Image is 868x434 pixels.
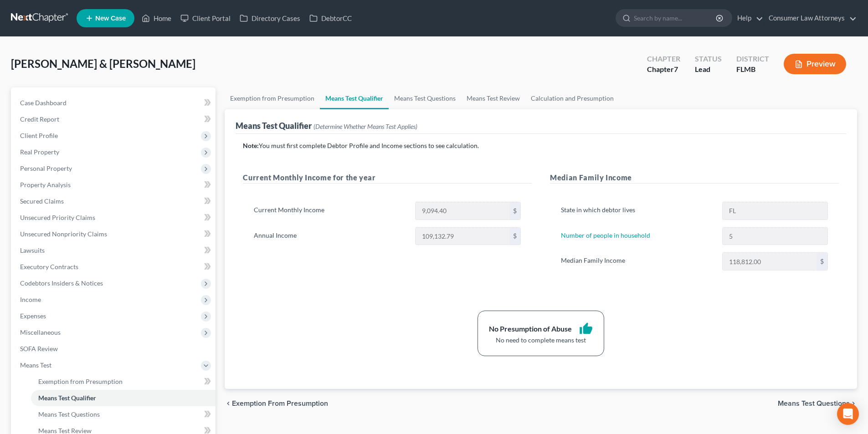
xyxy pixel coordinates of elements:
[20,164,72,172] span: Personal Property
[647,54,680,64] div: Chapter
[461,87,525,109] a: Means Test Review
[31,373,216,390] a: Exemption from Presumption
[20,345,58,352] span: SOFA Review
[20,361,51,369] span: Means Test
[232,400,328,407] span: Exemption from Presumption
[13,341,216,357] a: SOFA Review
[674,65,678,73] span: 7
[13,193,216,209] a: Secured Claims
[20,312,46,320] span: Expenses
[817,253,827,270] div: $
[20,214,95,221] span: Unsecured Priority Claims
[176,10,235,26] a: Client Portal
[20,115,59,123] span: Credit Report
[850,400,857,407] i: chevron_right
[249,227,410,245] label: Annual Income
[695,64,722,75] div: Lead
[723,202,827,220] input: State
[235,10,305,26] a: Directory Cases
[764,10,857,26] a: Consumer Law Attorneys
[95,15,126,22] span: New Case
[13,259,216,275] a: Executory Contracts
[489,336,593,345] div: No need to complete means test
[20,279,103,287] span: Codebtors Insiders & Notices
[509,202,520,220] div: $
[20,246,45,254] span: Lawsuits
[561,231,650,239] a: Number of people in household
[38,410,100,418] span: Means Test Questions
[579,322,593,336] i: thumb_up
[320,87,389,109] a: Means Test Qualifier
[723,253,817,270] input: 0.00
[13,111,216,128] a: Credit Report
[137,10,176,26] a: Home
[13,209,216,226] a: Unsecured Priority Claims
[784,54,846,74] button: Preview
[647,64,680,75] div: Chapter
[695,54,722,64] div: Status
[249,202,410,220] label: Current Monthly Income
[778,400,857,407] button: Means Test Questions chevron_right
[20,263,78,271] span: Executory Contracts
[509,228,520,245] div: $
[305,10,356,26] a: DebtorCC
[556,202,717,220] label: State in which debtor lives
[31,406,216,423] a: Means Test Questions
[489,324,572,334] div: No Presumption of Abuse
[13,177,216,193] a: Property Analysis
[778,400,850,407] span: Means Test Questions
[225,87,320,109] a: Exemption from Presumption
[38,378,123,385] span: Exemption from Presumption
[243,172,532,184] h5: Current Monthly Income for the year
[20,148,59,156] span: Real Property
[313,123,417,130] span: (Determine Whether Means Test Applies)
[11,57,195,70] span: [PERSON_NAME] & [PERSON_NAME]
[20,132,58,139] span: Client Profile
[236,120,417,131] div: Means Test Qualifier
[243,142,259,149] strong: Note:
[837,403,859,425] div: Open Intercom Messenger
[736,54,769,64] div: District
[225,400,232,407] i: chevron_left
[13,242,216,259] a: Lawsuits
[416,228,509,245] input: 0.00
[38,394,96,402] span: Means Test Qualifier
[556,252,717,271] label: Median Family Income
[20,197,64,205] span: Secured Claims
[525,87,619,109] a: Calculation and Presumption
[20,328,61,336] span: Miscellaneous
[723,228,827,245] input: --
[31,390,216,406] a: Means Test Qualifier
[416,202,509,220] input: 0.00
[225,400,328,407] button: chevron_left Exemption from Presumption
[20,181,71,189] span: Property Analysis
[736,64,769,75] div: FLMB
[634,10,717,26] input: Search by name...
[243,141,839,150] p: You must first complete Debtor Profile and Income sections to see calculation.
[20,230,107,238] span: Unsecured Nonpriority Claims
[733,10,763,26] a: Help
[20,99,67,107] span: Case Dashboard
[13,226,216,242] a: Unsecured Nonpriority Claims
[389,87,461,109] a: Means Test Questions
[20,296,41,303] span: Income
[13,95,216,111] a: Case Dashboard
[550,172,839,184] h5: Median Family Income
